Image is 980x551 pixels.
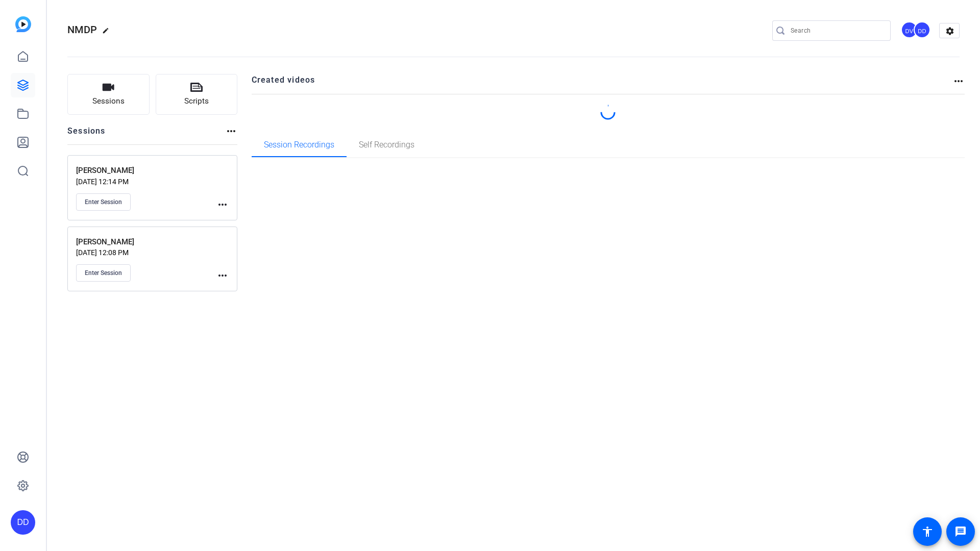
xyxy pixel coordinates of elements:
[952,75,965,87] mat-icon: more_horiz
[216,198,229,211] mat-icon: more_horiz
[914,21,932,39] ngx-avatar: dave delk
[76,165,216,177] p: [PERSON_NAME]
[954,525,967,538] mat-icon: message
[359,141,414,149] span: Self Recordings
[15,16,31,32] img: blue-gradient.svg
[76,248,216,257] p: [DATE] 12:08 PM
[11,510,35,535] div: DD
[85,198,122,206] span: Enter Session
[940,23,960,39] mat-icon: settings
[92,95,125,107] span: Sessions
[76,193,131,211] button: Enter Session
[264,141,334,149] span: Session Recordings
[67,74,150,115] button: Sessions
[76,178,216,186] p: [DATE] 12:14 PM
[67,125,106,144] h2: Sessions
[225,125,237,137] mat-icon: more_horiz
[901,21,918,38] div: DV
[76,264,131,282] button: Enter Session
[791,24,883,37] input: Search
[102,27,114,39] mat-icon: edit
[901,21,919,39] ngx-avatar: David Vogel
[921,525,934,538] mat-icon: accessibility
[216,269,229,282] mat-icon: more_horiz
[67,23,97,36] span: NMDP
[156,74,238,115] button: Scripts
[85,269,122,277] span: Enter Session
[914,21,930,38] div: DD
[184,95,209,107] span: Scripts
[252,74,953,94] h2: Created videos
[76,236,216,248] p: [PERSON_NAME]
